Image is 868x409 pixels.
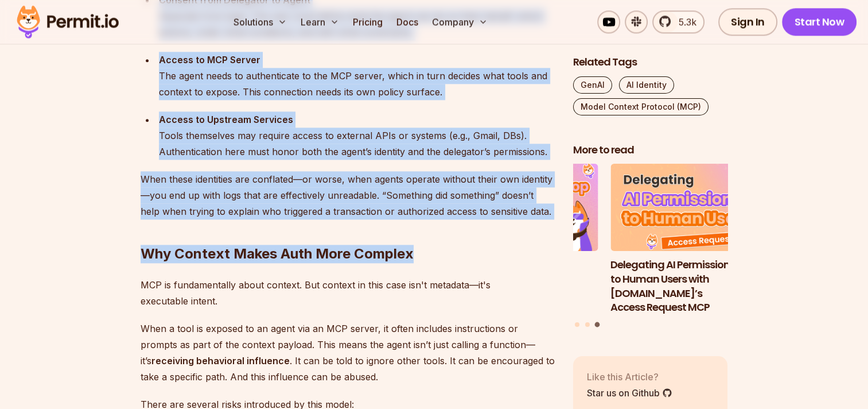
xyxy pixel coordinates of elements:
[427,10,492,33] button: Company
[141,321,555,385] p: When a tool is exposed to an agent via an MCP server, it often includes instructions or prompts a...
[159,52,555,100] div: The agent needs to authenticate to the MCP server, which in turn decides what tools and context t...
[610,258,765,315] h3: Delegating AI Permissions to Human Users with [DOMAIN_NAME]’s Access Request MCP
[141,277,555,309] p: MCP is fundamentally about context. But context in this case isn't metadata—it's executable intent.
[229,10,291,33] button: Solutions
[610,164,765,315] li: 3 of 3
[392,10,423,33] a: Docs
[573,76,612,94] a: GenAI
[141,171,555,219] p: When these identities are conflated—or worse, when agents operate without their own identity—you ...
[619,76,674,94] a: AI Identity
[585,322,590,327] button: Go to slide 2
[782,8,857,36] a: Start Now
[159,114,293,125] strong: Access to Upstream Services
[573,98,709,115] a: Model Context Protocol (MCP)
[573,143,728,157] h2: More to read
[595,322,600,327] button: Go to slide 3
[296,10,344,33] button: Learn
[573,55,728,70] h2: Related Tags
[11,2,124,41] img: Permit logo
[443,164,598,315] li: 2 of 3
[610,164,765,315] a: Delegating AI Permissions to Human Users with Permit.io’s Access Request MCPDelegating AI Permiss...
[159,54,260,65] strong: Access to MCP Server
[718,8,777,36] a: Sign In
[151,355,290,366] strong: receiving behavioral influence
[141,199,555,263] h2: Why Context Makes Auth More Complex
[575,322,579,327] button: Go to slide 1
[587,386,672,400] a: Star us on Github
[159,111,555,160] div: Tools themselves may require access to external APIs or systems (e.g., Gmail, DBs). Authenticatio...
[610,164,765,252] img: Delegating AI Permissions to Human Users with Permit.io’s Access Request MCP
[348,10,387,33] a: Pricing
[672,15,696,29] span: 5.3k
[652,10,704,33] a: 5.3k
[443,258,598,315] h3: Human-in-the-Loop for AI Agents: Best Practices, Frameworks, Use Cases, and Demo
[443,164,598,252] img: Human-in-the-Loop for AI Agents: Best Practices, Frameworks, Use Cases, and Demo
[587,370,672,384] p: Like this Article?
[573,164,728,329] div: Posts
